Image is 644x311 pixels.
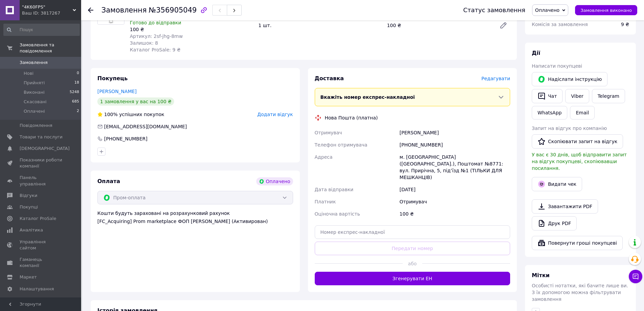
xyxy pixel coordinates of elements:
span: Артикул: 2sf-jhg-8mw [130,34,183,39]
span: Скасовані [24,99,47,105]
span: Товари та послуги [20,134,63,140]
span: 100% [104,112,118,117]
div: 100 ₴ [398,208,511,220]
span: Показники роботи компанії [20,157,63,169]
span: Написати покупцеві [532,63,582,69]
span: Дата відправки [315,187,354,192]
a: Telegram [592,89,625,103]
span: Каталог ProSale [20,216,56,222]
span: Повідомлення [20,123,52,129]
span: Отримувач [315,130,342,135]
span: Доставка [315,75,344,82]
span: Мітки [532,272,550,279]
input: Номер експрес-накладної [315,225,510,239]
button: Замовлення виконано [575,5,637,15]
div: 100 ₴ [384,21,494,30]
span: Оплата [97,178,120,184]
span: 685 [72,99,79,105]
button: Чат з покупцем [629,270,642,283]
button: Згенерувати ЕН [315,272,510,285]
div: Отримувач [398,196,511,208]
div: Кошти будуть зараховані на розрахунковий рахунок [97,210,293,225]
span: Запит на відгук про компанію [532,126,607,131]
span: Вкажіть номер експрес-накладної [320,94,415,100]
div: 1 шт. [256,21,384,30]
span: №356905049 [149,6,197,14]
span: Залишок: 8 [130,40,158,46]
span: Аналітика [20,227,43,233]
span: Нові [24,70,33,76]
button: Повернути гроші покупцеві [532,236,623,250]
span: Телефон отримувача [315,142,367,148]
span: 9 ₴ [621,22,629,27]
div: Оплачено [256,177,293,185]
a: WhatsApp [532,106,567,119]
span: Покупці [20,204,38,210]
span: Управління сайтом [20,239,63,251]
a: Viber [565,89,589,103]
span: Платник [315,199,336,204]
a: Друк PDF [532,216,577,230]
span: Відгуки [20,193,37,199]
span: Налаштування [20,286,54,292]
span: Оплачено [535,7,559,13]
span: або [403,260,422,267]
span: Готово до відправки [130,20,181,25]
span: Покупець [97,75,128,82]
span: 5248 [70,89,79,95]
button: Надіслати інструкцію [532,72,607,86]
span: 0 [77,70,79,76]
span: Маркет [20,274,37,280]
a: [PERSON_NAME] [97,89,137,94]
span: Замовлення виконано [580,8,632,13]
span: Оціночна вартість [315,211,360,217]
span: Гаманець компанії [20,257,63,269]
div: Нова Пошта (платна) [323,114,380,121]
span: [EMAIL_ADDRESS][DOMAIN_NAME] [104,124,187,129]
button: Чат [532,89,563,103]
span: Оплачені [24,108,45,114]
a: Редагувати [497,19,510,32]
span: Замовлення [101,6,147,14]
span: Замовлення та повідомлення [20,42,81,54]
span: Виконані [24,89,45,95]
div: Повернутися назад [88,7,93,14]
span: У вас є 30 днів, щоб відправити запит на відгук покупцеві, скопіювавши посилання. [532,152,627,171]
div: [DATE] [398,183,511,196]
span: Прийняті [24,80,45,86]
span: Каталог ProSale: 9 ₴ [130,47,181,52]
div: 1 замовлення у вас на 100 ₴ [97,97,174,106]
span: Замовлення [20,60,48,66]
span: Додати відгук [257,112,293,117]
button: Скопіювати запит на відгук [532,134,623,149]
div: [PERSON_NAME] [398,127,511,139]
a: Завантажити PDF [532,199,598,214]
span: Дії [532,50,540,56]
span: "4K60FPS" [22,4,73,10]
span: 2 [77,108,79,114]
span: Комісія за замовлення [532,22,588,27]
div: 100 ₴ [130,26,253,33]
div: Статус замовлення [463,7,525,14]
button: Email [570,106,595,119]
span: Адреса [315,154,333,160]
div: [PHONE_NUMBER] [103,135,148,142]
span: Редагувати [481,76,510,81]
span: Особисті нотатки, які бачите лише ви. З їх допомогою можна фільтрувати замовлення [532,283,628,302]
span: 18 [74,80,79,86]
div: [PHONE_NUMBER] [398,139,511,151]
span: [DEMOGRAPHIC_DATA] [20,146,70,152]
span: Панель управління [20,175,63,187]
div: Ваш ID: 3817267 [22,10,81,16]
div: м. [GEOGRAPHIC_DATA] ([GEOGRAPHIC_DATA].), Поштомат №8771: вул. Прирічна, 5, під’їзд №1 (ТІЛЬКИ Д... [398,151,511,183]
div: успішних покупок [97,111,164,118]
div: [FC_Acquiring] Prom marketplace ФОП [PERSON_NAME] (Активирован) [97,218,293,225]
input: Пошук [3,24,80,36]
button: Видати чек [532,177,582,191]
